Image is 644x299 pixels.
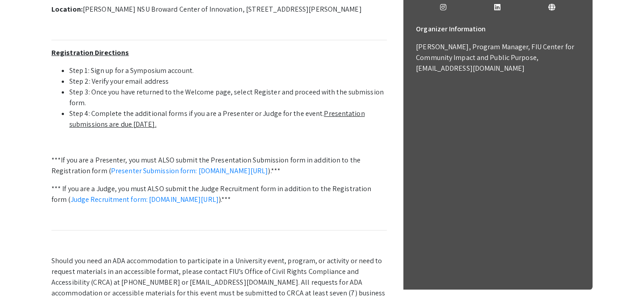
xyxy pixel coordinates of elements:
li: Step 3: Once you have returned to the Welcome page, select Register and proceed with the submissi... [69,87,387,108]
strong: Location: [51,4,83,14]
a: Judge Recruitment form: [DOMAIN_NAME][URL] [71,195,219,204]
li: Step 1: Sign up for a Symposium account. [69,65,387,76]
u: Registration Directions [51,48,129,57]
li: Step 2: Verify your email address [69,76,387,87]
u: Presentation submissions are due [DATE]. [69,109,365,129]
p: [PERSON_NAME] NSU Broward Center of Innovation, [STREET_ADDRESS][PERSON_NAME] [51,4,387,15]
p: ***If you are a Presenter, you must ALSO submit the Presentation Submission form in addition to t... [51,155,387,176]
iframe: Chat [7,259,38,292]
li: Step 4: Complete the additional forms if you are a Presenter or Judge for the event. [69,108,387,130]
a: Presenter Submission form: [DOMAIN_NAME][URL] [111,166,268,175]
p: *** If you are a Judge, you must ALSO submit the Judge Recruitment form in addition to the Regist... [51,184,387,205]
p: [PERSON_NAME], Program Manager, FIU Center for Community Impact and Public Purpose, [EMAIL_ADDRES... [416,42,580,74]
h6: Organizer Information [416,20,580,38]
